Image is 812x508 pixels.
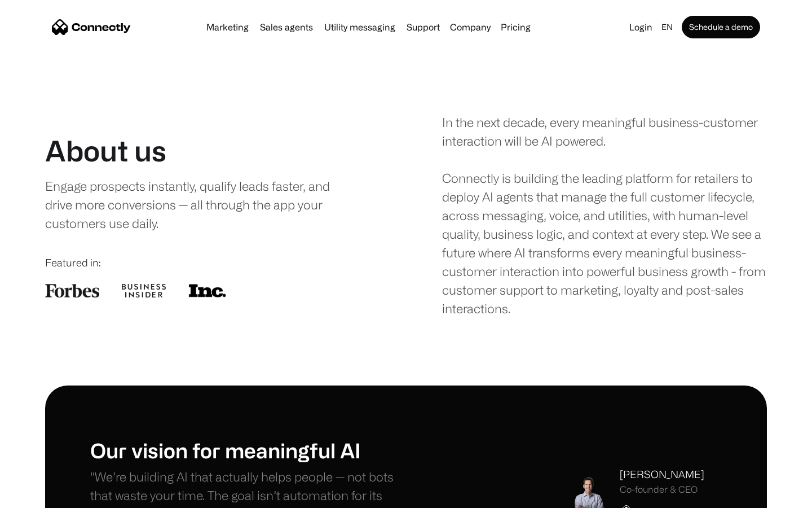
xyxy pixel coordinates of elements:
a: Support [402,23,444,32]
a: Marketing [202,23,253,32]
div: Engage prospects instantly, qualify leads faster, and drive more conversions — all through the ap... [45,177,354,233]
div: Company [450,19,491,35]
div: Featured in: [45,255,370,270]
a: Sales agents [255,23,317,32]
a: Utility messaging [320,23,400,32]
div: en [661,19,673,35]
h1: About us [45,134,166,168]
a: Pricing [496,23,535,32]
a: Schedule a demo [682,16,760,38]
div: In the next decade, every meaningful business-customer interaction will be AI powered. Connectly ... [442,113,767,318]
aside: Language selected: English [11,487,68,504]
a: Login [625,19,657,35]
h1: Our vision for meaningful AI [90,438,406,462]
div: [PERSON_NAME] [620,467,704,482]
div: Co-founder & CEO [620,484,704,495]
ul: Language list [23,488,68,504]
